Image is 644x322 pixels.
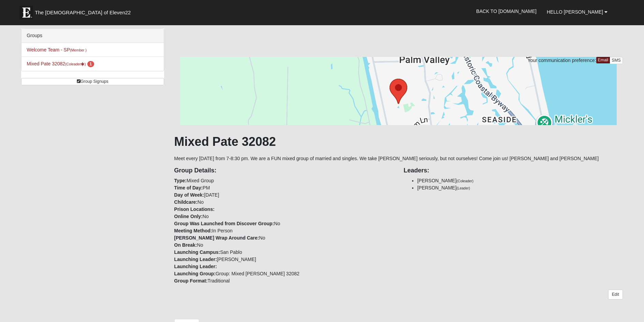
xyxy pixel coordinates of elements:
[174,257,217,262] strong: Launching Leader:
[174,242,197,248] strong: On Break:
[65,62,86,66] small: (Coleader )
[174,134,623,149] h1: Mixed Pate 32082
[27,47,87,52] a: Welcome Team - SP(Member )
[610,57,623,64] a: SMS
[456,186,470,190] small: (Leader)
[608,290,623,300] a: Edit
[456,179,473,183] small: (Coleader)
[21,78,164,85] a: Group Signups
[21,29,163,43] div: Groups
[174,206,215,212] strong: Prison Locations:
[417,184,623,191] li: [PERSON_NAME]
[174,185,203,190] strong: Time of Day:
[174,271,216,276] strong: Launching Group:
[404,167,623,174] h4: Leaders:
[417,177,623,184] li: [PERSON_NAME]
[174,235,259,241] strong: [PERSON_NAME] Wrap Around Care:
[596,57,610,63] a: Email
[174,167,394,174] h4: Group Details:
[27,61,94,66] a: Mixed Pate 32082(Coleader) 1
[174,249,220,255] strong: Launching Campus:
[174,199,197,205] strong: Childcare:
[169,162,399,285] div: Mixed Group PM [DATE] No No No In Person No No San Pablo [PERSON_NAME] Group: Mixed [PERSON_NAME]...
[528,58,596,63] span: Your communication preference:
[471,3,542,20] a: Back to [DOMAIN_NAME]
[542,3,613,20] a: Hello [PERSON_NAME]
[174,214,203,219] strong: Online Only:
[174,264,217,269] strong: Launching Leader:
[174,192,204,198] strong: Day of Week:
[70,48,86,52] small: (Member )
[174,228,212,233] strong: Meeting Method:
[35,9,131,16] span: The [DEMOGRAPHIC_DATA] of Eleven22
[174,178,187,183] strong: Type:
[16,2,152,19] a: The [DEMOGRAPHIC_DATA] of Eleven22
[87,61,94,67] span: number of pending members
[174,278,208,283] strong: Group Format:
[174,221,274,226] strong: Group Was Launched from Discover Group:
[547,9,603,15] span: Hello [PERSON_NAME]
[19,6,33,19] img: Eleven22 logo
